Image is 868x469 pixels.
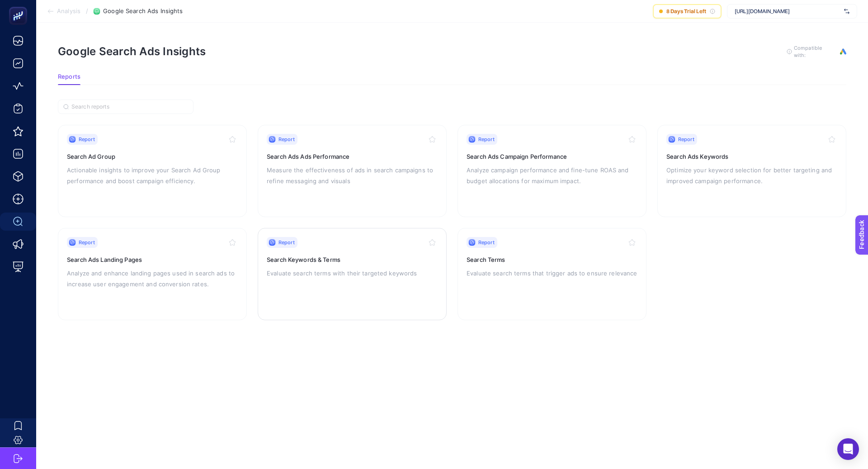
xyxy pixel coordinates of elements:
a: ReportSearch Ads Landing PagesAnalyze and enhance landing pages used in search ads to increase us... [58,228,247,320]
span: Report [79,239,95,246]
button: Reports [58,73,80,85]
h3: Search Ad Group [67,152,238,161]
div: Open Intercom Messenger [837,438,859,460]
span: Feedback [5,3,34,10]
span: Report [278,239,295,246]
span: Report [478,239,495,246]
p: Evaluate search terms with their targeted keywords [267,268,438,279]
a: ReportSearch Ads KeywordsOptimize your keyword selection for better targeting and improved campai... [657,125,846,217]
h3: Search Ads Campaign Performance [467,152,637,161]
p: Optimize your keyword selection for better targeting and improved campaign performance. [666,165,837,186]
span: / [86,7,88,14]
p: Analyze and enhance landing pages used in search ads to increase user engagement and conversion r... [67,268,238,289]
span: Analysis [57,8,80,15]
p: Evaluate search terms that trigger ads to ensure relevance [467,268,637,279]
a: ReportSearch TermsEvaluate search terms that trigger ads to ensure relevance [458,228,646,320]
a: ReportSearch Keywords & TermsEvaluate search terms with their targeted keywords [258,228,447,320]
h3: Search Ads Ads Performance [267,152,438,161]
span: Report [278,136,295,143]
span: Compatible with: [794,44,835,59]
h1: Google Search Ads Insights [58,45,206,58]
span: Report [478,136,495,143]
span: Report [678,136,694,143]
input: Search [71,104,188,110]
p: Analyze campaign performance and fine-tune ROAS and budget allocations for maximum impact. [467,165,637,186]
a: ReportSearch Ads Ads PerformanceMeasure the effectiveness of ads in search campaigns to refine me... [258,125,447,217]
img: svg%3e [844,7,849,16]
span: 8 Days Trial Left [666,8,706,15]
h3: Search Keywords & Terms [267,255,438,264]
a: ReportSearch Ad GroupActionable insights to improve your Search Ad Group performance and boost ca... [58,125,247,217]
h3: Search Ads Keywords [666,152,837,161]
span: Report [79,136,95,143]
p: Measure the effectiveness of ads in search campaigns to refine messaging and visuals [267,165,438,186]
a: ReportSearch Ads Campaign PerformanceAnalyze campaign performance and fine-tune ROAS and budget a... [458,125,646,217]
h3: Search Ads Landing Pages [67,255,238,264]
span: Google Search Ads Insights [103,8,183,15]
h3: Search Terms [467,255,637,264]
p: Actionable insights to improve your Search Ad Group performance and boost campaign efficiency. [67,165,238,186]
span: Reports [58,73,80,81]
span: [URL][DOMAIN_NAME] [735,8,840,15]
